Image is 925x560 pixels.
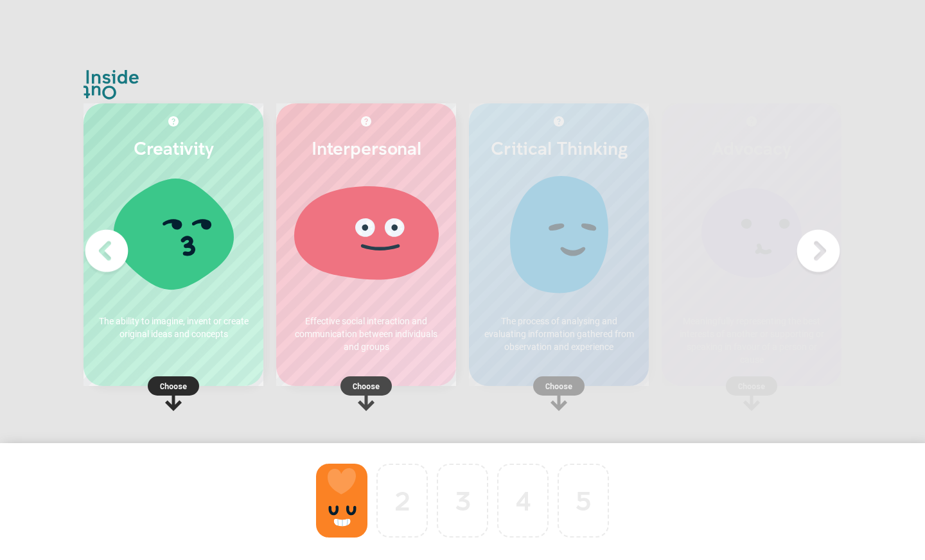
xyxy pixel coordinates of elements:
p: Choose [84,380,263,392]
img: More about Critical Thinking [554,116,564,127]
h2: Critical Thinking [482,137,636,159]
p: Choose [662,380,841,392]
h2: Interpersonal [289,137,443,159]
p: Choose [469,380,649,392]
img: Next [793,225,844,277]
p: The ability to imagine, invent or create original ideas and concepts [96,315,251,340]
img: More about Interpersonal [361,116,371,127]
img: More about Creativity [168,116,179,127]
p: Choose [276,380,456,392]
p: Meaningfully representing the best interests of another or supporting or speaking in favour of a ... [674,315,829,366]
img: Previous [81,225,132,277]
img: More about Advocacy [746,116,757,127]
p: The process of analysing and evaluating information gathered from observation and experience [482,315,636,353]
h2: Advocacy [674,137,829,159]
p: Effective social interaction and communication between individuals and groups [289,315,443,353]
h2: Creativity [96,137,251,159]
